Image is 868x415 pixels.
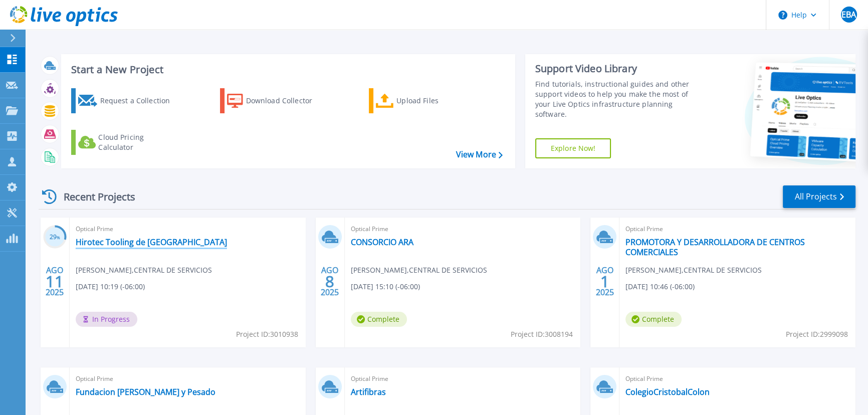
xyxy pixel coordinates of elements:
div: Upload Files [396,91,477,111]
a: Download Collector [220,88,332,113]
span: Optical Prime [625,373,849,384]
a: Fundacion [PERSON_NAME] y Pesado [76,387,215,397]
span: Project ID: 2999098 [786,329,848,340]
span: [PERSON_NAME] , CENTRAL DE SERVICIOS [351,265,487,276]
div: Cloud Pricing Calculator [98,132,178,152]
div: Recent Projects [39,184,149,209]
div: Download Collector [246,91,326,111]
span: Optical Prime [76,373,300,384]
span: [DATE] 10:46 (-06:00) [625,281,695,292]
span: [PERSON_NAME] , CENTRAL DE SERVICIOS [76,265,212,276]
span: Optical Prime [351,373,575,384]
a: Explore Now! [535,138,611,158]
div: Find tutorials, instructional guides and other support videos to help you make the most of your L... [535,79,703,119]
span: EBA [841,11,856,19]
span: 11 [46,277,64,286]
div: Request a Collection [100,91,180,111]
span: Optical Prime [351,224,575,235]
h3: Start a New Project [71,64,502,75]
span: 1 [600,277,609,286]
span: 8 [325,277,334,286]
span: [DATE] 15:10 (-06:00) [351,281,420,292]
h3: 29 [43,232,67,243]
a: PROMOTORA Y DESARROLLADORA DE CENTROS COMERCIALES [625,237,849,257]
a: Cloud Pricing Calculator [71,130,183,155]
a: Artifibras [351,387,386,397]
a: Upload Files [369,88,481,113]
span: % [57,235,60,240]
a: Request a Collection [71,88,183,113]
span: Complete [625,312,682,327]
span: In Progress [76,312,137,327]
a: Hirotec Tooling de [GEOGRAPHIC_DATA] [76,237,227,247]
div: AGO 2025 [595,263,614,300]
a: CONSORCIO ARA [351,237,413,247]
span: Project ID: 3010938 [236,329,298,340]
span: Complete [351,312,407,327]
span: Optical Prime [76,224,300,235]
span: Optical Prime [625,224,849,235]
span: Project ID: 3008194 [511,329,573,340]
a: ColegioCristobalColon [625,387,710,397]
span: [DATE] 10:19 (-06:00) [76,281,145,292]
div: Support Video Library [535,62,703,75]
div: AGO 2025 [45,263,64,300]
a: All Projects [783,185,855,208]
a: View More [456,150,502,159]
span: [PERSON_NAME] , CENTRAL DE SERVICIOS [625,265,762,276]
div: AGO 2025 [320,263,339,300]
